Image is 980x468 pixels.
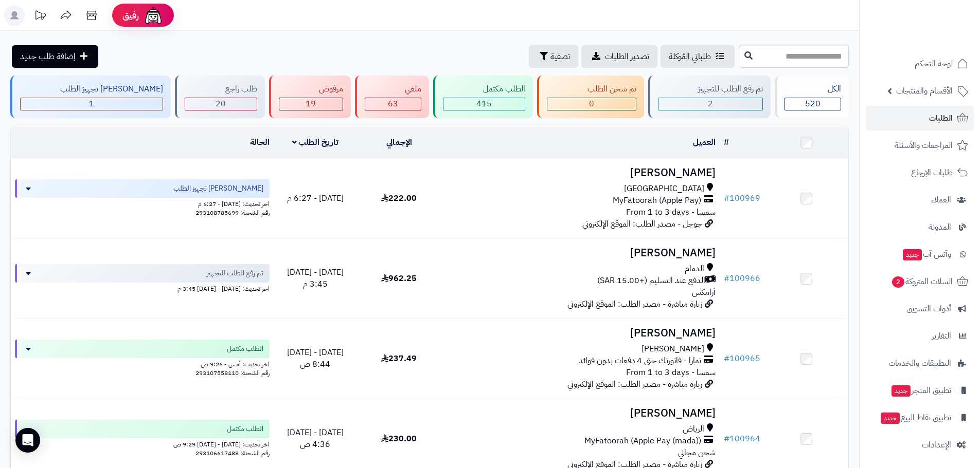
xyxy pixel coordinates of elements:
[581,45,657,68] a: تصدير الطلبات
[866,433,974,457] a: الإعدادات
[388,98,398,110] span: 63
[279,98,343,110] div: 19
[547,98,635,110] div: 0
[724,272,729,285] span: #
[365,83,421,95] div: ملغي
[381,352,417,365] span: 237.49
[724,433,729,445] span: #
[27,5,53,28] a: تحديثات المنصة
[911,165,953,180] span: طلبات الإرجاع
[866,160,974,185] a: طلبات الإرجاع
[932,329,951,343] span: التقارير
[724,136,729,148] a: #
[880,410,951,425] span: تطبيق نقاط البيع
[658,83,763,95] div: تم رفع الطلب للتجهيز
[143,5,164,26] img: ai-face.png
[12,45,98,68] a: إضافة طلب جديد
[613,195,701,207] span: MyFatoorah (Apple Pay)
[866,324,974,348] a: التقارير
[89,98,94,110] span: 1
[567,378,702,390] span: زيارة مباشرة - مصدر الطلب: الموقع الإلكتروني
[902,247,951,261] span: وآتس آب
[195,368,270,378] span: رقم الشحنة: 293107558110
[550,50,570,63] span: تصفية
[122,9,139,22] span: رفيق
[381,272,417,285] span: 962.25
[582,218,702,230] span: جوجل - مصدر الطلب: الموقع الإلكتروني
[892,276,904,288] span: 2
[589,98,594,110] span: 0
[866,188,974,212] a: العملاء
[445,167,716,179] h3: [PERSON_NAME]
[185,98,256,110] div: 20
[353,76,431,118] a: ملغي 63
[922,438,951,452] span: الإعدادات
[866,215,974,239] a: المدونة
[381,192,417,204] span: 222.00
[195,208,270,217] span: رقم الشحنة: 293108785699
[445,327,716,339] h3: [PERSON_NAME]
[685,263,704,275] span: الدمام
[785,83,841,95] div: الكل
[15,428,40,453] div: Open Intercom Messenger
[708,98,713,110] span: 2
[626,206,716,218] span: سمسا - From 1 to 3 days
[931,193,951,207] span: العملاء
[173,76,266,118] a: طلب راجع 20
[443,83,525,95] div: الطلب مكتمل
[227,424,263,434] span: الطلب مكتمل
[624,183,704,195] span: [GEOGRAPHIC_DATA]
[584,435,701,447] span: MyFatoorah (Apple Pay (mada))
[683,423,704,435] span: الرياض
[535,76,646,118] a: تم شحن الطلب 0
[445,247,716,259] h3: [PERSON_NAME]
[866,106,974,130] a: الطلبات
[279,83,343,95] div: مرفوض
[906,302,951,316] span: أدوات التسويق
[445,407,716,419] h3: [PERSON_NAME]
[891,274,953,289] span: السلات المتروكة
[605,50,649,63] span: تصدير الطلبات
[287,192,344,204] span: [DATE] - 6:27 م
[866,133,974,158] a: المراجعات والأسئلة
[866,51,974,76] a: لوحة التحكم
[866,378,974,403] a: تطبيق المتجرجديد
[386,136,412,148] a: الإجمالي
[929,220,951,234] span: المدونة
[866,296,974,321] a: أدوات التسويق
[8,76,173,118] a: [PERSON_NAME] تجهيز الطلب 1
[929,111,953,125] span: الطلبات
[547,83,636,95] div: تم شحن الطلب
[724,272,760,285] a: #100966
[287,426,344,451] span: [DATE] - [DATE] 4:36 ص
[15,198,270,209] div: اخر تحديث: [DATE] - 6:27 م
[693,136,716,148] a: العميل
[20,50,76,63] span: إضافة طلب جديد
[579,355,701,367] span: تمارا - فاتورتك حتى 4 دفعات بدون فوائد
[724,352,760,365] a: #100965
[20,83,163,95] div: [PERSON_NAME] تجهيز الطلب
[250,136,270,148] a: الحالة
[306,98,316,110] span: 19
[915,57,953,71] span: لوحة التحكم
[195,448,270,458] span: رقم الشحنة: 293106617488
[185,83,257,95] div: طلب راجع
[669,50,711,63] span: طلباتي المُوكلة
[661,45,735,68] a: طلباتي المُوكلة
[15,358,270,369] div: اخر تحديث: أمس - 9:26 ص
[287,346,344,370] span: [DATE] - [DATE] 8:44 ص
[866,242,974,267] a: وآتس آبجديد
[476,98,492,110] span: 415
[773,76,851,118] a: الكل520
[365,98,421,110] div: 63
[678,446,716,459] span: شحن مجاني
[895,138,953,153] span: المراجعات والأسئلة
[892,385,911,397] span: جديد
[431,76,535,118] a: الطلب مكتمل 415
[890,383,951,398] span: تطبيق المتجر
[881,413,900,424] span: جديد
[267,76,353,118] a: مرفوض 19
[381,433,417,445] span: 230.00
[292,136,339,148] a: تاريخ الطلب
[15,283,270,293] div: اخر تحديث: [DATE] - [DATE] 3:45 م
